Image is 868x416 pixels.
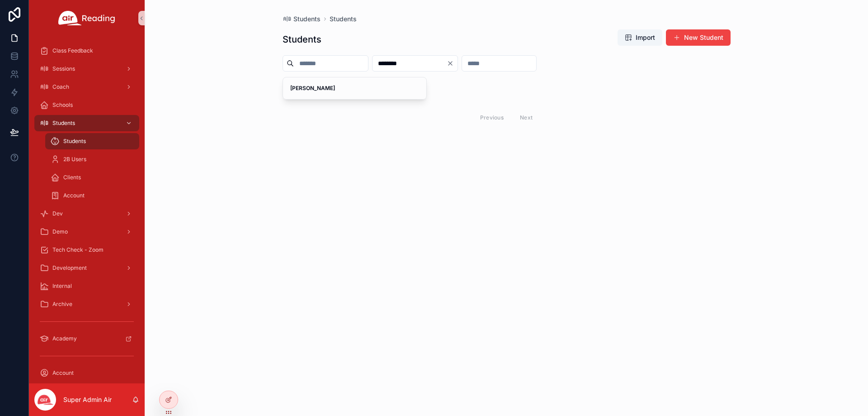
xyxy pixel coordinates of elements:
[34,260,139,276] a: Development
[63,156,86,163] span: 2B Users
[63,395,112,404] p: Super Admin Air
[447,60,458,67] button: Clear
[52,246,104,253] span: Tech Check - Zoom
[34,43,139,59] a: Class Feedback
[52,83,69,91] span: Coach
[636,33,655,42] span: Import
[52,301,72,308] span: Archive
[52,101,73,109] span: Schools
[52,120,75,127] span: Students
[58,11,115,25] img: App logo
[63,192,85,199] span: Account
[52,369,74,377] span: Account
[34,115,139,131] a: Students
[45,133,139,149] a: Students
[330,14,357,24] a: Students
[34,296,139,312] a: Archive
[29,36,145,383] div: scrollable content
[63,138,86,145] span: Students
[34,224,139,240] a: Demo
[290,85,335,91] strong: [PERSON_NAME]
[283,77,427,100] a: [PERSON_NAME]
[34,242,139,258] a: Tech Check - Zoom
[52,264,87,272] span: Development
[34,97,139,113] a: Schools
[52,210,63,217] span: Dev
[34,61,139,77] a: Sessions
[34,330,139,347] a: Academy
[45,187,139,204] a: Account
[45,169,139,186] a: Clients
[293,14,321,24] span: Students
[52,282,72,290] span: Internal
[63,174,81,181] span: Clients
[283,14,321,24] a: Students
[618,29,662,46] button: Import
[34,79,139,95] a: Coach
[45,151,139,167] a: 2B Users
[34,365,139,381] a: Account
[283,33,321,46] h1: Students
[52,228,68,235] span: Demo
[52,47,93,54] span: Class Feedback
[666,29,731,46] button: New Student
[52,335,77,342] span: Academy
[34,278,139,294] a: Internal
[52,65,75,72] span: Sessions
[34,206,139,222] a: Dev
